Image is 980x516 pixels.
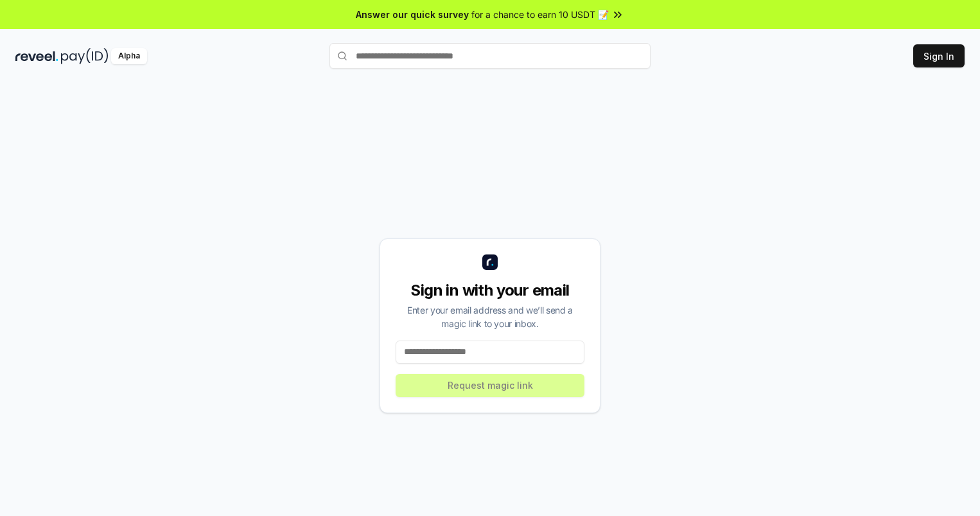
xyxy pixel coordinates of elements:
span: for a chance to earn 10 USDT 📝 [471,8,609,21]
div: Enter your email address and we’ll send a magic link to your inbox. [396,303,584,330]
button: Sign In [913,44,965,67]
img: reveel_dark [15,48,58,64]
div: Alpha [111,48,147,64]
img: logo_small [482,254,498,270]
div: Sign in with your email [396,280,584,301]
span: Answer our quick survey [356,8,469,21]
img: pay_id [61,48,109,64]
